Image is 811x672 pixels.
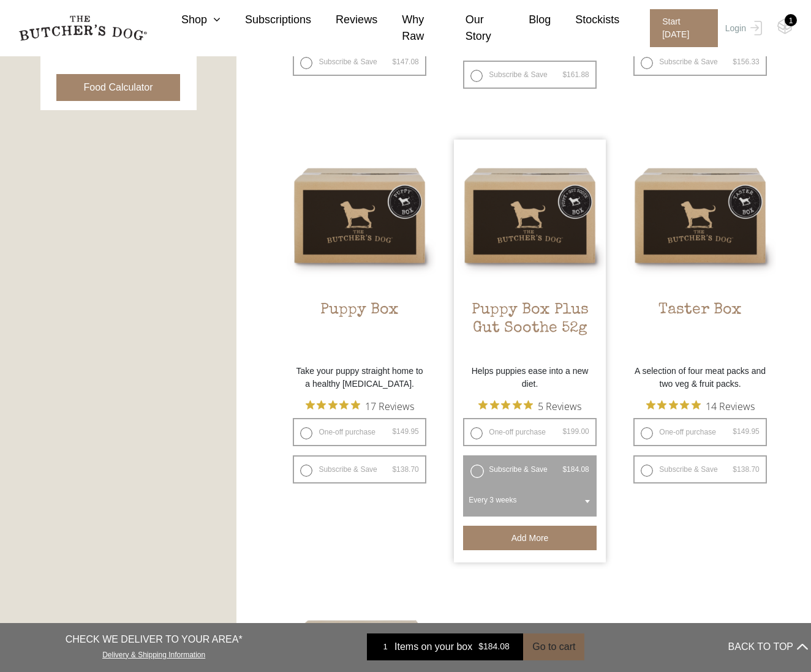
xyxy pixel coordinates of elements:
[733,465,737,474] span: $
[733,427,759,436] bdi: 149.95
[646,397,755,415] button: Rated 4.9 out of 5 stars from 14 reviews. Jump to reviews.
[733,427,737,436] span: $
[441,12,505,45] a: Our Story
[466,486,594,514] span: Every 3 weeks
[463,61,596,89] label: Subscribe & Save
[722,9,762,47] a: Login
[733,58,759,66] bdi: 156.33
[293,455,426,483] label: Subscribe & Save
[392,58,418,66] bdi: 147.08
[306,397,414,415] button: Rated 5 out of 5 stars from 17 reviews. Jump to reviews.
[157,12,221,28] a: Shop
[221,12,311,28] a: Subscriptions
[562,70,567,79] span: $
[463,418,596,446] label: One-off purchase
[392,465,396,474] span: $
[463,455,596,483] label: Subscribe & Save
[562,427,589,436] bdi: 199.00
[638,9,722,47] a: Start [DATE]
[392,427,418,436] bdi: 149.95
[293,48,426,76] label: Subscribe & Save
[311,12,377,28] a: Reviews
[454,365,605,390] p: Helps puppies ease into a new diet.
[376,641,394,653] div: 1
[562,427,567,436] span: $
[365,397,414,415] span: 17 Reviews
[394,640,472,654] span: Items on your box
[733,465,759,474] bdi: 138.70
[785,14,797,26] div: 1
[392,427,396,436] span: $
[562,465,589,474] bdi: 184.08
[392,58,396,66] span: $
[284,140,435,358] a: Puppy BoxPuppy Box
[463,526,596,550] button: Add more
[538,397,581,415] span: 5 Reviews
[633,418,766,446] label: One-off purchase
[478,397,581,415] button: Rated 4.8 out of 5 stars from 5 reviews. Jump to reviews.
[523,633,584,660] button: Go to cart
[478,642,483,652] span: $
[624,301,775,359] h2: Taster Box
[633,48,766,76] label: Subscribe & Save
[367,633,523,660] a: 1 Items on your box $184.08
[733,58,737,66] span: $
[624,140,775,291] img: Taster Box
[478,642,510,652] bdi: 184.08
[562,70,589,79] bdi: 161.88
[454,301,605,359] h2: Puppy Box Plus Gut Soothe 52g
[284,301,435,359] h2: Puppy Box
[392,465,418,474] bdi: 138.70
[633,455,766,483] label: Subscribe & Save
[551,12,619,28] a: Stockists
[284,140,435,291] img: Puppy Box
[377,12,440,45] a: Why Raw
[454,140,605,291] img: Puppy Box Plus Gut Soothe 52g
[454,140,605,358] a: Puppy Box Plus Gut Soothe 52gPuppy Box Plus Gut Soothe 52g
[66,632,243,647] p: CHECK WE DELIVER TO YOUR AREA*
[102,648,205,659] a: Delivery & Shipping Information
[562,465,567,474] span: $
[504,12,551,28] a: Blog
[56,74,181,101] button: Food Calculator
[777,18,793,34] img: TBD_Cart-Empty.png
[728,632,808,662] button: BACK TO TOP
[624,140,775,358] a: Taster BoxTaster Box
[293,418,426,446] label: One-off purchase
[706,397,755,415] span: 14 Reviews
[650,9,718,47] span: Start [DATE]
[624,365,775,390] p: A selection of four meat packs and two veg & fruit packs.
[284,365,435,390] p: Take your puppy straight home to a healthy [MEDICAL_DATA].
